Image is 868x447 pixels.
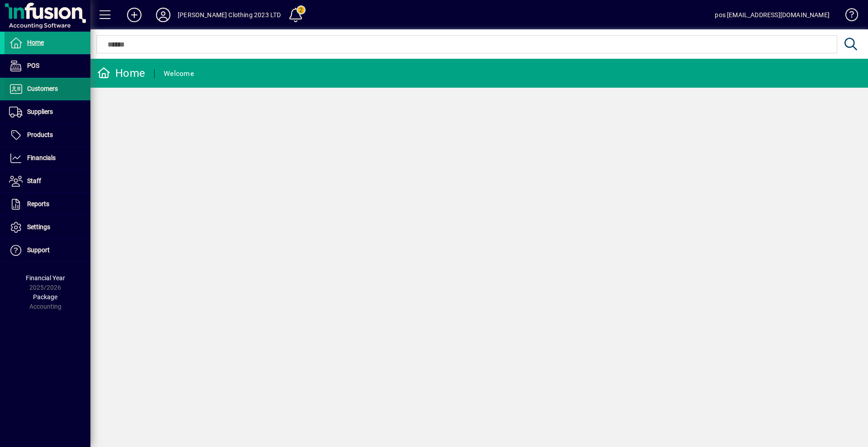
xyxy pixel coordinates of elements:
a: Knowledge Base [839,2,857,31]
span: Support [27,246,50,254]
span: POS [27,62,39,69]
a: Products [5,124,90,146]
div: Welcome [164,66,194,81]
div: [PERSON_NAME] Clothing 2023 LTD [178,8,281,22]
div: Home [97,66,145,80]
a: Staff [5,170,90,193]
span: Home [27,39,44,46]
span: Suppliers [27,108,53,115]
a: Suppliers [5,101,90,123]
a: POS [5,55,90,77]
span: Staff [27,177,41,184]
a: Reports [5,193,90,216]
div: pos [EMAIL_ADDRESS][DOMAIN_NAME] [715,8,830,22]
button: Add [120,7,149,23]
span: Settings [27,223,50,231]
span: Financial Year [26,274,65,282]
a: Settings [5,216,90,239]
span: Financials [27,154,56,161]
a: Customers [5,78,90,100]
a: Support [5,239,90,262]
button: Profile [149,7,178,23]
span: Reports [27,200,49,207]
span: Customers [27,85,58,92]
span: Products [27,131,53,138]
span: Package [33,293,57,301]
a: Financials [5,147,90,169]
